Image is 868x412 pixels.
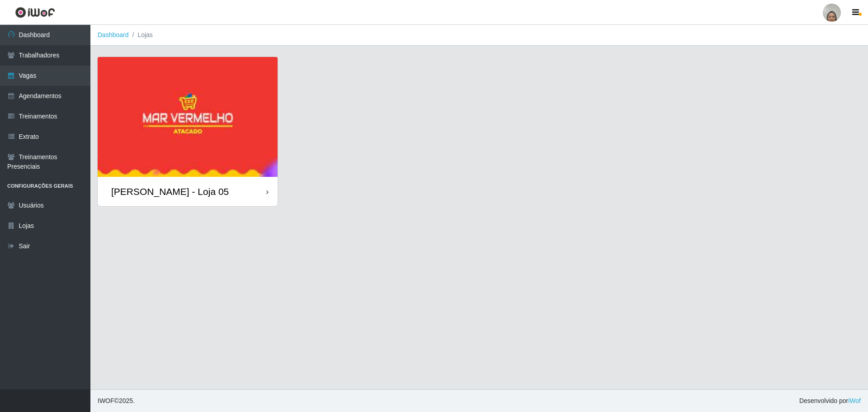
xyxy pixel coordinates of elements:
[98,57,278,177] img: cardImg
[111,186,229,197] div: [PERSON_NAME] - Loja 05
[15,7,55,18] img: CoreUI Logo
[98,396,135,406] span: © 2025 .
[90,25,868,46] nav: breadcrumb
[98,57,278,206] a: [PERSON_NAME] - Loja 05
[98,397,114,404] span: IWOF
[98,31,129,38] a: Dashboard
[129,30,153,40] li: Lojas
[848,397,861,404] a: iWof
[799,396,861,406] span: Desenvolvido por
